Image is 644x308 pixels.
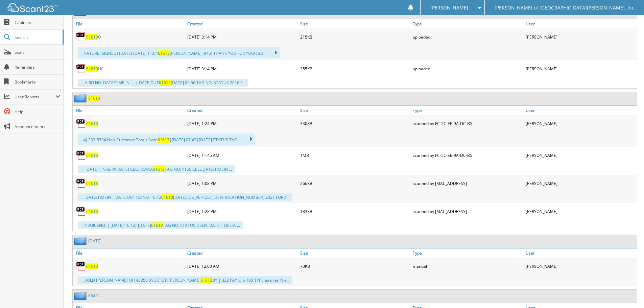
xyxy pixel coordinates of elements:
[74,94,88,102] img: folder2.png
[74,291,88,300] img: folder2.png
[524,259,637,273] div: [PERSON_NAME]
[524,19,637,28] a: User
[524,205,637,218] div: [PERSON_NAME]
[73,106,186,115] a: File
[76,118,86,128] img: PDF.png
[74,237,88,245] img: folder2.png
[200,277,212,283] span: 61613
[186,176,299,190] div: [DATE] 1:08 PM
[411,30,524,44] div: uploaded
[186,30,299,44] div: [DATE] 3:14 PM
[88,238,101,244] a: [DATE]
[86,34,101,40] a: 61613O
[78,165,235,173] div: ... . DATE | IN-SERV DATE] CELL RONO. TAG NO. $155 CELL DATE/TIMEIN ...
[299,205,411,218] div: 183KB
[15,64,60,70] span: Reminders
[299,19,411,28] a: Size
[411,117,524,130] div: scanned by FC-5C-EE-9A-DC-B5
[411,259,524,273] div: manual
[15,34,59,40] span: Search
[86,121,98,126] a: 61613
[186,259,299,273] div: [DATE] 12:00 AM
[411,19,524,28] a: Type
[76,64,86,74] img: PDF.png
[158,50,170,56] span: 61613
[411,62,524,75] div: uploaded
[88,95,100,101] a: 61613
[78,47,280,58] div: ...NATURE (SIGNED) (DATE) [DATE] 11:04 [PERSON_NAME] (945) THANK YOU FOR YOUR BU...
[76,178,86,188] img: PDF.png
[86,263,98,269] a: 61613
[86,181,98,186] a: 61613
[495,6,634,10] span: [PERSON_NAME] of [GEOGRAPHIC_DATA][PERSON_NAME], Inc
[86,209,98,214] a: 61613
[411,248,524,258] a: Type
[524,62,637,75] div: [PERSON_NAME]
[299,259,411,273] div: 70KB
[15,94,55,100] span: User Reports
[430,6,468,10] span: [PERSON_NAME]
[15,109,60,115] span: Help
[73,19,186,28] a: File
[76,150,86,160] img: PDF.png
[299,176,411,190] div: 266KB
[299,117,411,130] div: 330KB
[524,248,637,258] a: User
[15,79,60,85] span: Bookmarks
[524,148,637,162] div: [PERSON_NAME]
[186,117,299,130] div: [DATE] 1:24 PM
[86,34,98,40] span: 61613
[186,148,299,162] div: [DATE] 11:45 AM
[299,62,411,75] div: 255KB
[78,221,243,229] div: ...INVOICENO. | [DATE] 16:12} [DATE] TAG NO. STATUS DELIV. DATE | DELIV. ...
[411,205,524,218] div: scanned by [MAC_ADDRESS]
[78,193,292,201] div: ...i DATE/TIMEIN | DATE OUT RO NO. 16:12 [DATE] [US_VEHICLE_IDENTIFICATION_NUMBER] 2021 FORD...
[411,148,524,162] div: scanned by FC-5C-EE-9A-DC-B5
[86,152,98,158] a: 61613
[161,194,173,200] span: 61613
[299,248,411,258] a: Size
[186,62,299,75] div: [DATE] 3:14 PM
[15,20,60,25] span: Cabinets
[88,293,100,299] a: 66451
[299,106,411,115] a: Size
[78,134,255,145] div: ...4) 332-5794 Non-Customer Totals Acct. |[DATE] 07:43|[DATE] STATUS TAG ...
[299,30,411,44] div: 215KB
[153,166,165,172] span: 61613
[186,19,299,28] a: Created
[524,106,637,115] a: User
[186,205,299,218] div: [DATE] 1:28 PM
[524,30,637,44] div: [PERSON_NAME]
[15,124,60,129] span: Announcements
[186,248,299,258] a: Created
[15,49,60,55] span: Scan
[76,32,86,42] img: PDF.png
[411,106,524,115] a: Type
[186,106,299,115] a: Created
[524,117,637,130] div: [PERSON_NAME]
[610,276,644,308] iframe: Chat Widget
[86,66,98,72] span: 61613
[76,261,86,271] img: PDF.png
[73,248,186,258] a: File
[524,176,637,190] div: [PERSON_NAME]
[78,79,248,87] div: ... H RO NO. DATE/TIME IN — | DATE OUT [DATE] 09:56 TAG NO, STATUS 2016 F...
[151,222,163,228] span: 61613
[78,276,292,284] div: ... SOLD [PERSON_NAME] OH 43050 SVOETOTI [PERSON_NAME] BY | 332 PAY Om 103 TYPE eae ren Nie...
[158,137,169,143] span: 61613
[7,3,57,12] img: scan123-logo-white.svg
[86,66,104,72] a: 61613HC
[159,80,171,86] span: 61613
[299,148,411,162] div: 1MB
[76,206,86,216] img: PDF.png
[411,176,524,190] div: scanned by [MAC_ADDRESS]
